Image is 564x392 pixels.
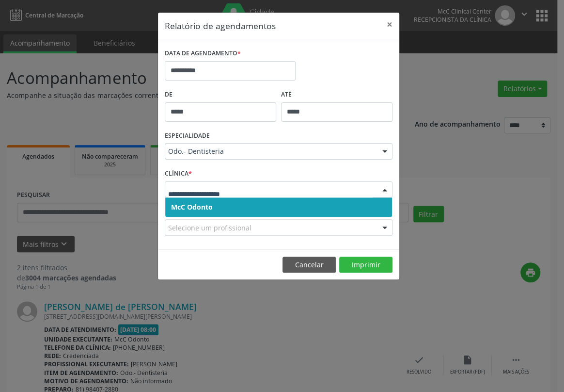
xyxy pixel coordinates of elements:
[339,257,392,273] button: Imprimir
[165,166,192,181] label: CLÍNICA
[171,202,213,212] span: McC Odonto
[165,46,241,61] label: DATA DE AGENDAMENTO
[380,13,399,36] button: Close
[281,87,392,102] label: ATÉ
[165,129,210,144] label: ESPECIALIDADE
[165,87,276,102] label: De
[282,257,336,273] button: Cancelar
[165,19,276,32] h5: Relatório de agendamentos
[168,223,251,233] span: Selecione um profissional
[168,147,373,156] span: Odo.- Dentisteria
